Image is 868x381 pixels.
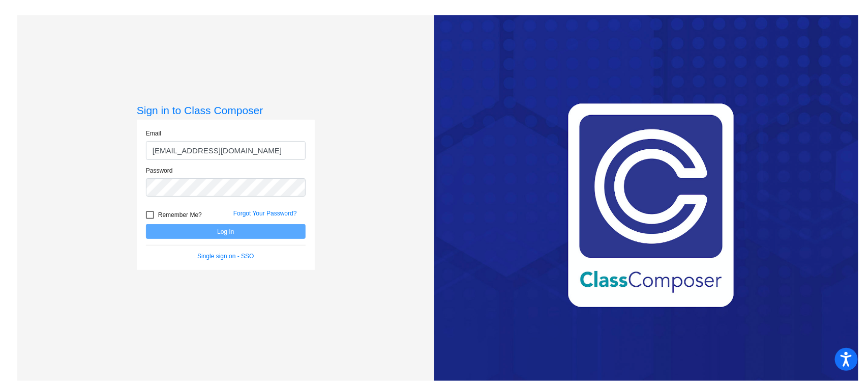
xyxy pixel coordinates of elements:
[137,104,315,117] h3: Sign in to Class Composer
[158,209,202,221] span: Remember Me?
[146,166,173,175] label: Password
[233,210,297,217] a: Forgot Your Password?
[146,224,306,239] button: Log In
[197,253,254,260] a: Single sign on - SSO
[146,129,161,138] label: Email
